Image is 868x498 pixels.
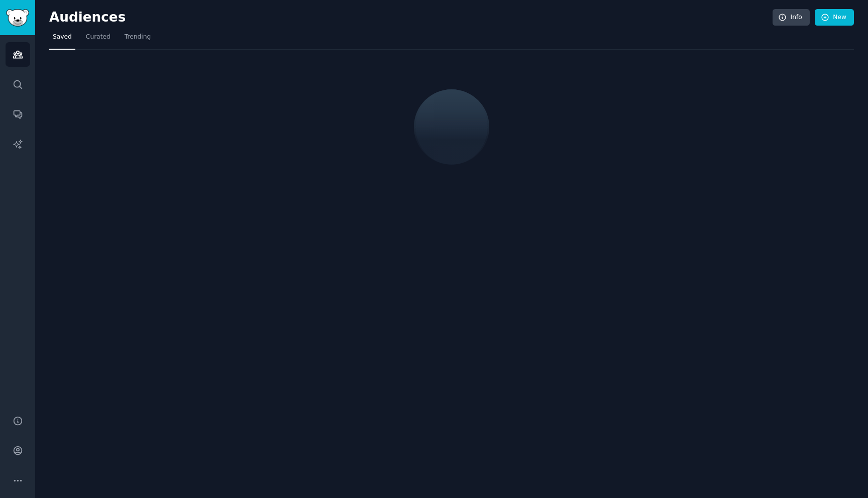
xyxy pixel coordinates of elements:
[82,29,114,50] a: Curated
[6,9,29,27] img: GummySearch logo
[815,9,854,26] a: New
[125,33,151,42] span: Trending
[53,33,72,42] span: Saved
[121,29,154,50] a: Trending
[49,29,75,50] a: Saved
[86,33,111,42] span: Curated
[49,10,773,26] h2: Audiences
[773,9,810,26] a: Info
